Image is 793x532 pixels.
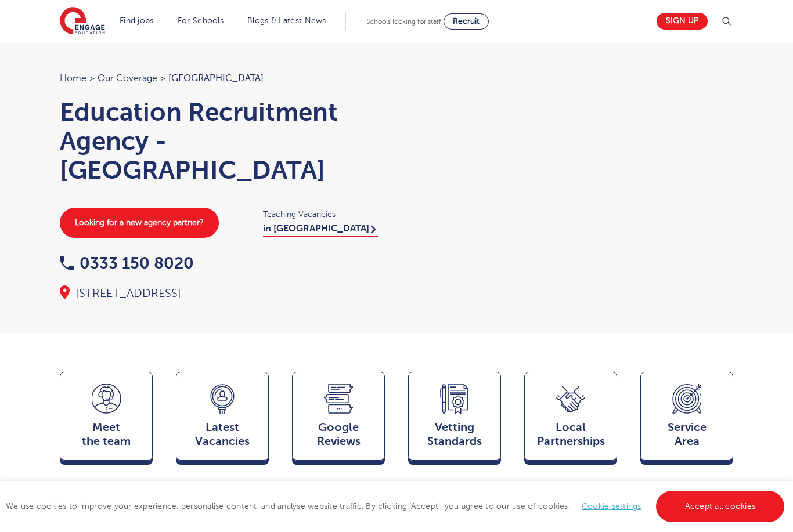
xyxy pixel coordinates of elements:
a: Find jobs [120,16,154,25]
a: GoogleReviews [292,372,385,466]
span: Recruit [453,17,480,26]
span: Vetting Standards [414,421,495,448]
span: > [160,73,165,84]
span: Google Reviews [298,421,379,448]
span: Schools looking for staff [366,17,441,26]
a: Blogs & Latest News [247,16,326,25]
a: Local Partnerships [524,372,617,466]
a: Recruit [444,13,489,30]
span: Local Partnerships [531,421,611,448]
span: [GEOGRAPHIC_DATA] [168,73,264,84]
div: [STREET_ADDRESS] [60,285,385,302]
a: LatestVacancies [176,372,269,466]
span: We use cookies to improve your experience, personalise content, and analyse website traffic. By c... [6,502,787,511]
span: > [89,73,95,84]
a: Sign up [657,13,708,30]
a: Meetthe team [60,372,153,466]
span: Meet the team [66,421,146,448]
a: in [GEOGRAPHIC_DATA] [263,223,378,237]
a: Home [60,73,86,84]
a: Our coverage [98,73,157,84]
h1: Education Recruitment Agency - [GEOGRAPHIC_DATA] [60,97,385,184]
a: 0333 150 8020 [60,254,194,272]
a: For Schools [178,16,224,25]
nav: breadcrumb [60,71,385,86]
a: Looking for a new agency partner? [60,208,219,238]
a: Accept all cookies [656,491,785,522]
img: Engage Education [60,7,105,36]
span: Latest Vacancies [182,421,262,448]
a: Cookie settings [582,502,641,511]
a: VettingStandards [408,372,501,466]
a: ServiceArea [640,372,733,466]
span: Service Area [647,421,727,448]
span: Teaching Vacancies [263,208,385,221]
